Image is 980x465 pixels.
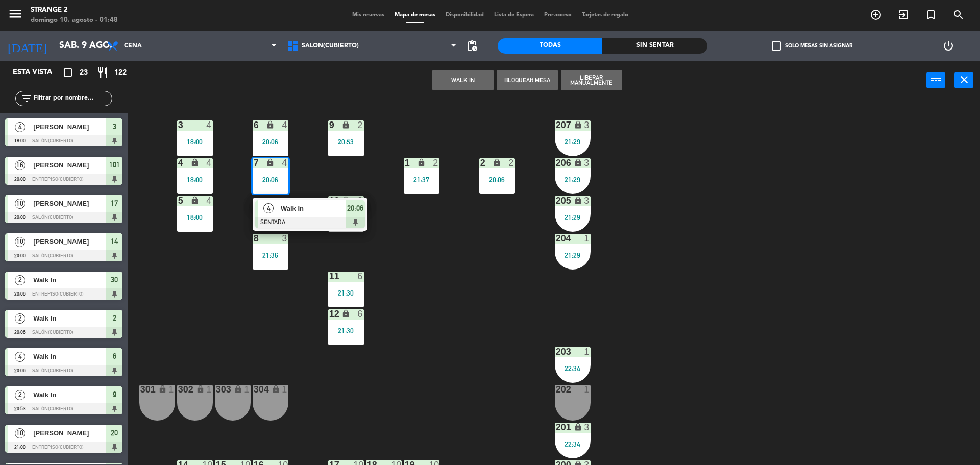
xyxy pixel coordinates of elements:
span: [PERSON_NAME] [33,121,106,132]
i: search [952,9,965,21]
span: Walk In [281,203,346,214]
div: Esta vista [5,66,73,79]
span: 17 [111,197,118,209]
i: lock [574,120,582,129]
div: 1 [244,385,250,394]
div: 22:34 [555,440,591,448]
span: Lista de Espera [489,12,539,18]
div: 4 [206,196,212,205]
div: 18:00 [177,214,213,221]
div: 18:00 [177,138,213,145]
span: Salón(Cubierto) [302,42,359,50]
i: filter_list [20,92,33,105]
span: 4 [15,122,25,132]
div: 1 [584,347,590,356]
i: add_circle_outline [870,9,882,21]
span: pending_actions [466,40,478,52]
div: Todas [498,38,602,54]
div: 201 [556,423,556,432]
div: 3 [584,423,590,432]
i: close [958,74,970,86]
span: 2 [15,275,25,285]
span: Walk In [33,389,106,400]
span: 2 [15,313,25,324]
i: lock [266,120,275,129]
div: 301 [140,385,141,394]
div: 302 [178,385,179,394]
span: 20 [111,427,118,439]
div: 2 [357,196,363,205]
i: lock [190,158,199,167]
span: 3 [113,120,116,133]
div: 22:34 [555,365,591,372]
i: crop_square [62,66,74,79]
i: restaurant [96,66,109,79]
div: 2 [357,120,363,130]
span: Walk In [33,275,106,285]
div: 4 [206,158,212,167]
div: 4 [178,158,179,167]
span: 23 [80,67,88,79]
span: 9 [113,388,116,401]
button: WALK IN [432,70,494,90]
i: exit_to_app [897,9,910,21]
button: menu [8,6,23,25]
div: 21:29 [555,252,591,259]
span: [PERSON_NAME] [33,160,106,170]
i: power_input [930,74,942,86]
i: lock [158,385,167,394]
i: lock [417,158,426,167]
div: 21:30 [328,289,364,297]
div: 6 [357,272,363,281]
span: Walk In [33,351,106,362]
div: 3 [584,158,590,167]
div: 6 [357,309,363,319]
span: [PERSON_NAME] [33,236,106,247]
span: Mis reservas [347,12,389,18]
div: 3 [282,234,288,243]
div: 1 [405,158,405,167]
div: 204 [556,234,556,243]
i: lock [574,158,582,167]
div: 1 [282,385,288,394]
span: 20:06 [347,202,363,214]
button: power_input [926,72,945,88]
div: 205 [556,196,556,205]
i: lock [574,423,582,431]
i: lock [266,158,275,167]
span: 10 [15,199,25,209]
i: lock [272,385,280,394]
button: Liberar Manualmente [561,70,622,90]
i: lock [341,120,350,129]
i: lock [196,385,205,394]
div: Strange 2 [31,5,118,15]
span: [PERSON_NAME] [33,428,106,438]
div: 18:00 [177,176,213,183]
span: 6 [113,350,116,362]
span: Disponibilidad [440,12,489,18]
div: 21:29 [555,138,591,145]
div: 202 [556,385,556,394]
div: 4 [282,158,288,167]
input: Filtrar por nombre... [33,93,112,104]
div: 4 [282,120,288,130]
div: 1 [206,385,212,394]
div: 1 [584,234,590,243]
label: Solo mesas sin asignar [772,41,852,51]
span: 14 [111,235,118,248]
i: lock [574,196,582,205]
span: 4 [15,352,25,362]
div: 21:36 [253,252,288,259]
div: 20:06 [253,138,288,145]
div: 206 [556,158,556,167]
i: arrow_drop_down [87,40,100,52]
i: lock [234,385,242,394]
